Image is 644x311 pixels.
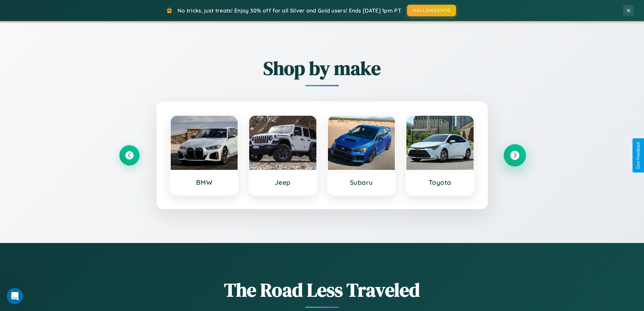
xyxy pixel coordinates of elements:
iframe: Intercom live chat [7,288,23,304]
h3: Subaru [335,178,388,186]
h2: Shop by make [119,55,525,81]
h1: The Road Less Traveled [119,277,525,303]
div: Give Feedback [636,142,641,169]
h3: BMW [177,178,231,186]
button: HALLOWEEN30 [407,5,456,16]
span: No tricks, just treats! Enjoy 30% off for all Silver and Gold users! Ends [DATE] 1pm PT. [177,7,402,14]
h3: Toyota [413,178,467,186]
h3: Jeep [256,178,310,186]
